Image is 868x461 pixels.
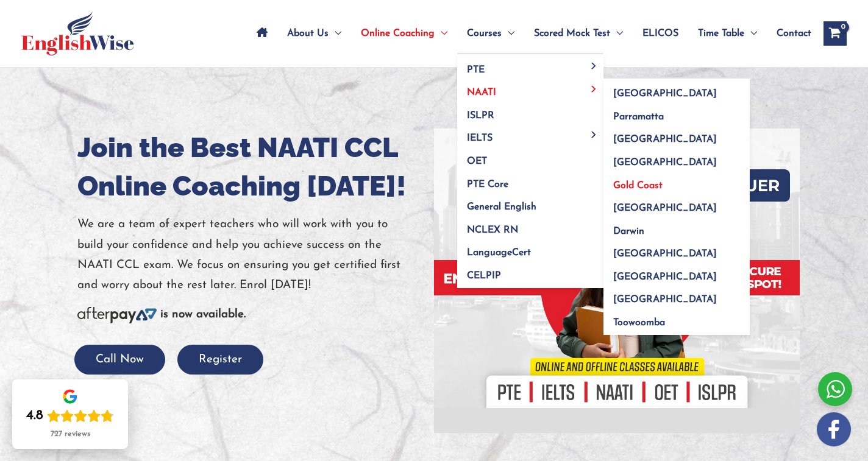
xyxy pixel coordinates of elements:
[467,248,531,258] span: LanguageCert
[613,112,664,122] span: Parramatta
[613,135,717,144] span: [GEOGRAPHIC_DATA]
[603,193,750,216] a: [GEOGRAPHIC_DATA]
[534,12,610,55] span: Scored Mock Test
[160,309,246,320] b: is now available.
[467,157,487,166] span: OET
[457,146,603,169] a: OET
[613,89,717,99] span: [GEOGRAPHIC_DATA]
[277,12,351,55] a: About UsMenu Toggle
[177,354,263,365] a: Register
[467,65,485,75] span: PTE
[467,133,493,143] span: IELTS
[744,12,757,55] span: Menu Toggle
[457,12,524,55] a: CoursesMenu Toggle
[610,12,623,55] span: Menu Toggle
[435,12,447,55] span: Menu Toggle
[613,272,717,282] span: [GEOGRAPHIC_DATA]
[467,88,496,97] span: NAATI
[287,12,329,55] span: About Us
[457,123,603,146] a: IELTSMenu Toggle
[26,407,114,424] div: Rating: 4.8 out of 5
[613,249,717,259] span: [GEOGRAPHIC_DATA]
[457,77,603,100] a: NAATIMenu Toggle
[177,345,263,375] button: Register
[457,192,603,215] a: General English
[688,12,767,55] a: Time TableMenu Toggle
[21,12,134,55] img: cropped-ew-logo
[633,12,688,55] a: ELICOS
[603,239,750,262] a: [GEOGRAPHIC_DATA]
[457,214,603,238] a: NCLEX RN
[524,12,633,55] a: Scored Mock TestMenu Toggle
[603,308,750,336] a: Toowoomba
[587,85,601,92] span: Menu Toggle
[613,203,717,213] span: [GEOGRAPHIC_DATA]
[467,111,494,121] span: ISLPR
[329,12,341,55] span: Menu Toggle
[77,214,425,295] p: We are a team of expert teachers who will work with you to build your confidence and help you ach...
[74,345,165,375] button: Call Now
[467,202,536,212] span: General English
[587,63,601,69] span: Menu Toggle
[698,12,744,55] span: Time Table
[457,169,603,192] a: PTE Core
[351,12,457,55] a: Online CoachingMenu Toggle
[467,225,518,235] span: NCLEX RN
[26,407,43,424] div: 4.8
[587,131,601,138] span: Menu Toggle
[51,429,90,439] div: 727 reviews
[457,100,603,123] a: ISLPR
[467,271,501,281] span: CELPIP
[603,284,750,308] a: [GEOGRAPHIC_DATA]
[361,12,435,55] span: Online Coaching
[603,124,750,147] a: [GEOGRAPHIC_DATA]
[777,12,811,55] span: Contact
[613,318,665,328] span: Toowoomba
[613,227,644,236] span: Darwin
[613,295,717,304] span: [GEOGRAPHIC_DATA]
[824,21,847,46] a: View Shopping Cart, empty
[603,261,750,284] a: [GEOGRAPHIC_DATA]
[613,181,663,191] span: Gold Coast
[74,354,165,365] a: Call Now
[457,238,603,261] a: LanguageCert
[603,101,750,124] a: Parramatta
[603,79,750,102] a: [GEOGRAPHIC_DATA]
[642,12,678,55] span: ELICOS
[457,260,603,288] a: CELPIP
[603,147,750,171] a: [GEOGRAPHIC_DATA]
[467,180,508,189] span: PTE Core
[603,170,750,193] a: Gold Coast
[467,12,502,55] span: Courses
[817,412,851,446] img: white-facebook.png
[767,12,811,55] a: Contact
[603,216,750,239] a: Darwin
[613,158,717,167] span: [GEOGRAPHIC_DATA]
[457,54,603,77] a: PTEMenu Toggle
[77,128,425,205] h1: Join the Best NAATI CCL Online Coaching [DATE]!
[502,12,514,55] span: Menu Toggle
[77,307,157,323] img: Afterpay-Logo
[247,12,811,55] nav: Site Navigation: Main Menu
